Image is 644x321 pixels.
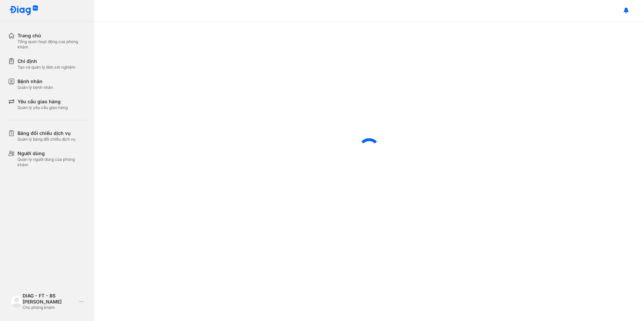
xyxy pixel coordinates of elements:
div: Người dùng [18,150,86,157]
div: Tạo và quản lý đơn xét nghiệm [18,65,75,70]
div: Bảng đối chiếu dịch vụ [18,130,75,137]
div: Trang chủ [18,32,86,39]
div: Bệnh nhân [18,78,53,85]
div: Chỉ định [18,58,75,65]
div: Tổng quan hoạt động của phòng khám [18,39,86,50]
div: Quản lý người dùng của phòng khám [18,157,86,168]
div: Quản lý yêu cầu giao hàng [18,105,68,110]
img: logo [11,295,23,307]
img: logo [9,5,38,16]
div: Quản lý bảng đối chiếu dịch vụ [18,137,75,142]
div: Yêu cầu giao hàng [18,98,68,105]
div: Chủ phòng khám [23,305,77,310]
div: DIAG - FT - BS [PERSON_NAME] [23,293,77,305]
div: Quản lý bệnh nhân [18,85,53,90]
